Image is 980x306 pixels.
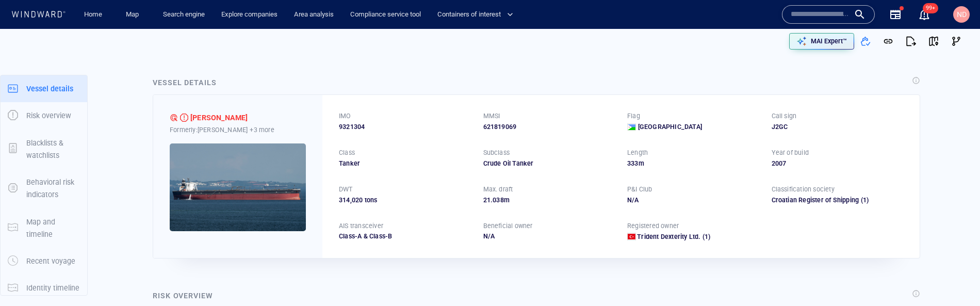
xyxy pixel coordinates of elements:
button: Containers of interest [433,6,522,24]
button: Vessel details [1,75,87,102]
button: ND [951,4,972,25]
p: Classification society [772,185,835,194]
a: Trident Dexterity Ltd. (1) [637,232,710,241]
p: Vessel details [26,83,73,95]
p: P&I Club [627,185,652,194]
a: Behavioral risk indicators [1,183,87,193]
span: ND [957,10,967,19]
button: Map and timeline [1,208,87,248]
p: Recent voyage [26,255,75,267]
span: [GEOGRAPHIC_DATA] [638,122,702,132]
div: Risk overview [153,289,213,302]
span: (1) [859,196,903,205]
span: Class-B [362,232,392,240]
div: 621819069 [483,122,615,132]
a: Area analysis [290,6,338,24]
div: Croatian Register of Shipping [772,196,904,205]
button: Risk overview [1,102,87,129]
a: Recent voyage [1,256,87,266]
p: Max. draft [483,185,513,194]
span: m [504,196,510,204]
button: Behavioral risk indicators [1,169,87,208]
p: MMSI [483,111,500,121]
div: 2007 [772,159,904,168]
button: Recent voyage [1,248,87,275]
button: Identity timeline [1,275,87,301]
button: View on map [922,30,945,53]
a: Vessel details [1,83,87,93]
p: +3 more [250,124,274,135]
iframe: Chat [936,260,972,298]
p: Subclass [483,148,510,157]
button: Blacklists & watchlists [1,130,87,169]
a: Risk overview [1,110,87,120]
span: Containers of interest [437,9,513,21]
div: Crude Oil Tanker [483,159,615,168]
p: DWT [339,185,353,194]
a: Map and timeline [1,222,87,232]
div: Formerly: [PERSON_NAME] [170,124,306,135]
div: Tanker [339,159,471,168]
a: Map [122,6,146,24]
p: Length [627,148,648,157]
button: Get link [877,30,900,53]
span: 038 [493,196,504,204]
div: Croatian Register of Shipping [772,196,859,205]
span: m [639,159,644,167]
span: (1) [701,232,711,241]
p: Call sign [772,111,797,121]
div: Notification center [918,8,930,21]
img: 5905c34da696e25879022940_0 [170,143,306,231]
button: Map [118,6,151,24]
div: J2GC [772,122,904,132]
a: Search engine [159,6,209,24]
span: ALMA [190,111,248,124]
p: Registered owner [627,221,679,231]
span: . [491,196,493,204]
p: Risk overview [26,109,71,122]
p: Year of build [772,148,809,157]
p: Blacklists & watchlists [26,137,80,162]
p: Identity timeline [26,282,79,294]
a: Home [80,6,106,24]
p: Behavioral risk indicators [26,176,80,201]
span: Class-A [339,232,362,240]
p: Flag [627,111,640,121]
a: 99+ [916,6,933,23]
span: 333 [627,159,639,167]
p: AIS transceiver [339,221,383,231]
span: 99+ [923,3,938,13]
p: Beneficial owner [483,221,533,231]
span: 9321304 [339,122,365,132]
span: & [364,232,368,240]
span: 21 [483,196,491,204]
a: Identity timeline [1,283,87,293]
div: N/A [627,196,759,205]
div: Vessel details [153,76,217,89]
button: 99+ [918,8,930,21]
button: Visual Link Analysis [945,30,968,53]
button: Home [76,6,109,24]
button: Add to vessel list [854,30,877,53]
a: Compliance service tool [346,6,425,24]
p: Map and timeline [26,216,80,241]
p: MAI Expert™ [811,37,847,46]
p: Class [339,148,355,157]
div: [PERSON_NAME] [190,111,248,124]
p: IMO [339,111,351,121]
a: Blacklists & watchlists [1,143,87,153]
button: MAI Expert™ [789,33,854,50]
span: N/A [483,232,495,240]
button: Export report [900,30,922,53]
div: 314,020 tons [339,196,471,205]
span: Trident Dexterity Ltd. [637,233,700,240]
a: Explore companies [217,6,282,24]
